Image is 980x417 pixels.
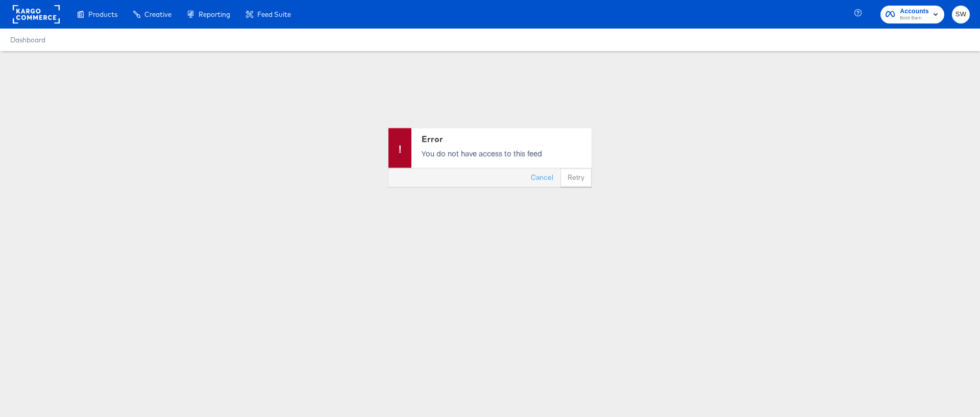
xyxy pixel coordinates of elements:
[524,168,560,187] button: Cancel
[199,10,230,18] span: Reporting
[956,9,966,20] span: SW
[257,10,291,18] span: Feed Suite
[900,14,929,22] span: Boot Barn
[952,6,970,23] button: SW
[880,6,944,23] button: AccountsBoot Barn
[10,36,45,44] a: Dashboard
[422,133,586,145] div: Error
[144,10,171,18] span: Creative
[900,6,929,17] span: Accounts
[560,168,592,187] button: Retry
[422,148,586,158] p: You do not have access to this feed
[88,10,117,18] span: Products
